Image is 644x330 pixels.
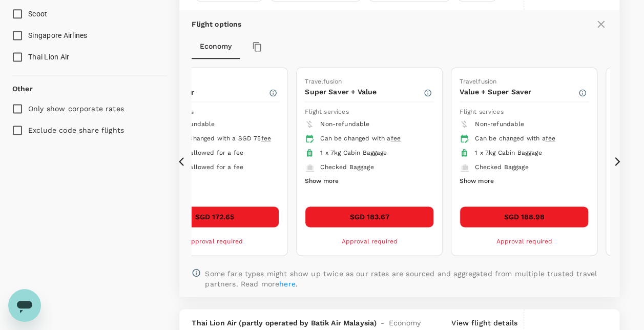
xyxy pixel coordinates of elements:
span: 1 x 7kg Cabin Baggage [475,149,542,156]
span: - [377,317,388,327]
p: Flight options [192,19,241,29]
span: Checked Baggage [320,163,373,171]
a: here [279,279,296,287]
span: Approval required [496,238,552,245]
iframe: Button to launch messaging window [8,289,41,322]
span: Flight services [460,108,503,115]
p: Exclude code share flights [28,125,124,135]
span: Non-refundable [320,120,369,128]
span: Change allowed for a fee [165,149,243,156]
button: SGD 172.65 [150,206,279,228]
span: fee [390,135,400,142]
div: Can be changed with a SGD 75 [165,134,271,144]
span: Non-refundable [475,120,524,128]
span: Travelfusion [305,78,342,85]
span: Travelfusion [460,78,496,85]
p: Value + Super Saver [460,87,578,97]
p: Super Saver [150,87,268,97]
span: Economy [388,317,421,327]
p: View flight details [451,317,517,327]
button: SGD 183.67 [305,206,434,228]
span: 1 x 7kg Cabin Baggage [320,149,387,156]
span: Approval required [341,238,398,245]
span: fee [545,135,555,142]
span: fee [261,135,271,142]
button: Show more [305,175,339,188]
div: Can be changed with a [475,134,580,144]
button: Show more [460,175,493,188]
span: Change allowed for a fee [165,163,243,171]
span: Thai Lion Air [28,53,69,61]
p: Other [12,84,33,94]
button: SGD 188.98 [460,206,589,228]
p: Some fare types might show up twice as our rates are sourced and aggregated from multiple trusted... [205,268,607,288]
span: Checked Baggage [475,163,528,171]
span: Scoot [28,10,47,18]
span: Approval required [186,238,243,245]
div: Can be changed with a [320,134,426,144]
span: Thai Lion Air (partly operated by Batik Air Malaysia) [192,317,377,327]
p: Super Saver + Value [305,87,423,97]
button: Economy [192,34,240,59]
p: Only show corporate rates [28,104,124,114]
span: Flight services [305,108,348,115]
span: Singapore Airlines [28,31,88,39]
